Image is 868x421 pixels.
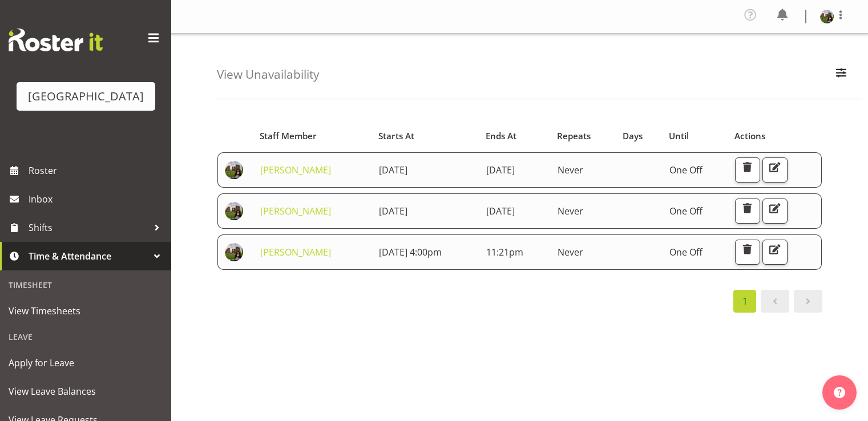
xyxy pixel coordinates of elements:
[834,387,845,398] img: help-xxl-2.png
[762,240,788,265] button: Edit Unavailability
[3,349,168,377] a: Apply for Leave
[29,191,165,208] span: Inbox
[669,164,703,176] span: One Off
[558,164,583,176] span: Never
[669,246,703,258] span: One Off
[379,164,407,176] span: [DATE]
[486,205,515,217] span: [DATE]
[225,202,243,220] img: valerie-donaldson30b84046e2fb4b3171eb6bf86b7ff7f4.png
[558,246,583,258] span: Never
[29,219,148,236] span: Shifts
[9,29,103,51] img: Rosterit website logo
[762,157,788,183] button: Edit Unavailability
[486,246,523,258] span: 11:21pm
[735,240,760,265] button: Delete Unavailability
[379,205,407,217] span: [DATE]
[379,246,442,258] span: [DATE] 4:00pm
[29,248,148,265] span: Time & Attendance
[669,205,703,217] span: One Off
[29,162,165,179] span: Roster
[225,243,243,261] img: valerie-donaldson30b84046e2fb4b3171eb6bf86b7ff7f4.png
[260,129,365,143] div: Staff Member
[217,68,319,81] h4: View Unavailability
[3,273,168,297] div: Timesheet
[3,377,168,406] a: View Leave Balances
[9,383,163,400] span: View Leave Balances
[669,129,721,143] div: Until
[28,88,144,105] div: [GEOGRAPHIC_DATA]
[735,157,760,183] button: Delete Unavailability
[829,62,853,87] button: Filter Employees
[378,129,473,143] div: Starts At
[734,129,815,143] div: Actions
[9,354,163,371] span: Apply for Leave
[3,325,168,349] div: Leave
[557,129,609,143] div: Repeats
[225,161,243,179] img: valerie-donaldson30b84046e2fb4b3171eb6bf86b7ff7f4.png
[623,129,656,143] div: Days
[820,10,834,23] img: valerie-donaldson30b84046e2fb4b3171eb6bf86b7ff7f4.png
[260,164,331,176] a: [PERSON_NAME]
[735,199,760,224] button: Delete Unavailability
[558,205,583,217] span: Never
[486,164,515,176] span: [DATE]
[486,129,544,143] div: Ends At
[9,302,163,319] span: View Timesheets
[3,297,168,325] a: View Timesheets
[260,205,331,217] a: [PERSON_NAME]
[762,199,788,224] button: Edit Unavailability
[260,246,331,258] a: [PERSON_NAME]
